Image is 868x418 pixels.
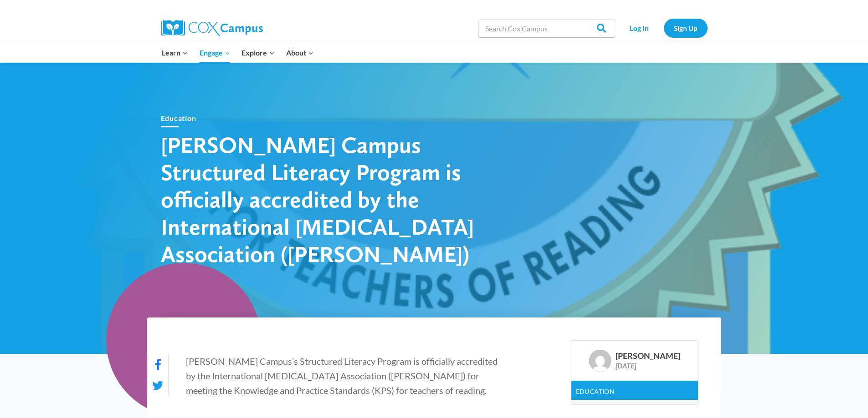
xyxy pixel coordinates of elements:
span: [PERSON_NAME] Campus’s Structured Literacy Program is officially accredited by the International ... [186,356,498,396]
div: [DATE] [616,361,680,370]
nav: Secondary Navigation [620,19,708,37]
a: Education [576,388,615,395]
span: Engage [200,47,230,59]
input: Search Cox Campus [478,19,615,37]
a: Sign Up [664,19,708,37]
a: Log In [620,19,659,37]
h1: [PERSON_NAME] Campus Structured Literacy Program is officially accredited by the International [M... [161,131,480,267]
span: Learn [162,47,188,59]
img: Cox Campus [161,20,263,36]
div: [PERSON_NAME] [616,351,680,361]
a: Education [161,114,196,122]
nav: Primary Navigation [156,43,319,62]
span: About [286,47,313,59]
span: Explore [241,47,274,59]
